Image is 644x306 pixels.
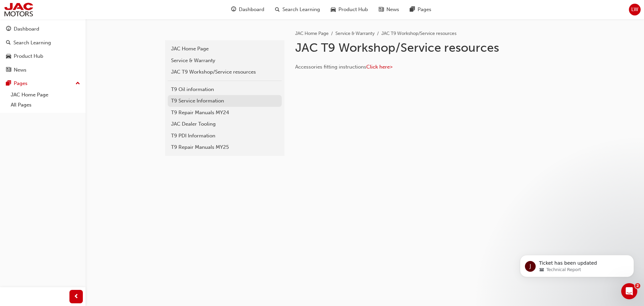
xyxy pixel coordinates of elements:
[629,4,641,15] button: LW
[6,67,11,73] span: news-icon
[168,43,282,55] a: JAC Home Page
[171,109,278,117] div: T9 Repair Manuals MY24
[168,107,282,119] a: T9 Repair Manuals MY24
[74,293,79,301] span: prev-icon
[410,5,415,14] span: pages-icon
[14,66,26,74] div: News
[75,79,80,88] span: up-icon
[168,84,282,95] a: T9 Oil information
[13,39,51,47] div: Search Learning
[171,97,278,105] div: T9 Service Information
[3,21,83,77] button: DashboardSearch LearningProduct HubNews
[3,64,83,76] a: News
[171,45,278,53] div: JAC Home Page
[379,5,384,14] span: news-icon
[510,241,644,288] iframe: Intercom notifications message
[325,3,373,16] a: car-iconProduct Hub
[405,3,437,16] a: pages-iconPages
[6,40,11,46] span: search-icon
[171,132,278,140] div: T9 PDI Information
[381,30,457,38] li: JAC T9 Workshop/Service resources
[3,37,83,49] a: Search Learning
[621,283,637,299] iframe: Intercom live chat
[8,90,83,100] a: JAC Home Page
[168,141,282,153] a: T9 Repair Manuals MY25
[171,57,278,64] div: Service & Warranty
[366,64,392,70] a: Click here>
[231,5,236,14] span: guage-icon
[631,6,638,13] span: LW
[331,5,336,14] span: car-icon
[8,100,83,110] a: All Pages
[282,6,320,13] span: Search Learning
[386,6,399,13] span: News
[168,55,282,67] a: Service & Warranty
[275,5,280,14] span: search-icon
[168,66,282,78] a: JAC T9 Workshop/Service resources
[6,26,11,32] span: guage-icon
[14,25,39,33] div: Dashboard
[635,283,640,289] span: 2
[3,50,83,62] a: Product Hub
[14,52,43,60] div: Product Hub
[168,118,282,130] a: JAC Dealer Tooling
[295,40,515,55] h1: JAC T9 Workshop/Service resources
[295,31,329,36] a: JAC Home Page
[418,6,431,13] span: Pages
[335,31,375,36] a: Service & Warranty
[373,3,405,16] a: news-iconNews
[239,6,264,13] span: Dashboard
[295,64,366,70] span: Accessories fitting instructions
[171,120,278,128] div: JAC Dealer Tooling
[3,77,83,90] button: Pages
[171,143,278,151] div: T9 Repair Manuals MY25
[270,3,325,16] a: search-iconSearch Learning
[171,86,278,93] div: T9 Oil information
[14,80,28,87] div: Pages
[168,95,282,107] a: T9 Service Information
[3,23,83,35] a: Dashboard
[171,68,278,76] div: JAC T9 Workshop/Service resources
[6,53,11,59] span: car-icon
[3,2,34,17] img: jac-portal
[226,3,270,16] a: guage-iconDashboard
[6,81,11,87] span: pages-icon
[168,130,282,142] a: T9 PDI Information
[338,6,368,13] span: Product Hub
